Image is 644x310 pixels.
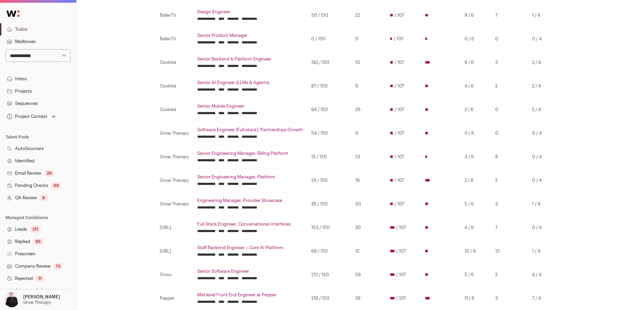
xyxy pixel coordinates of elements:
td: 2 / 4 [528,51,557,75]
td: 15 / 150 [307,145,351,169]
td: Grow Therapy [156,122,193,145]
td: 54 / 150 [307,122,351,145]
a: Engineering Manager, Provider Showcase [197,198,303,203]
span: / 107 [395,154,404,160]
td: 94 / 150 [307,98,351,122]
td: 13 [491,240,528,263]
span: / 107 [395,201,404,207]
td: 19 [351,169,386,192]
td: 0 / 4 [528,27,557,51]
div: 26 [44,170,55,177]
a: Full Stack Engineer, Conversational Interfaces [197,221,303,227]
span: / 107 [396,296,406,301]
td: 7 [491,216,528,240]
td: 2 [491,263,528,287]
td: 3 [491,192,528,216]
td: 4 / 4 [528,263,557,287]
td: Cooklist [156,98,193,122]
span: / 107 [395,107,404,112]
td: 0 / 4 [528,169,557,192]
td: Grow Therapy [156,145,193,169]
div: 66 [51,182,62,189]
td: 23 [351,145,386,169]
a: Staff Backend Engineer – Core AI Platform [197,245,303,251]
td: 50 [351,192,386,216]
a: Design Engineer [197,9,303,15]
div: 95 [33,238,43,245]
td: 0 [491,98,528,122]
span: / 107 [395,178,404,183]
td: 8 / 6 [460,51,491,75]
a: Senior Engineering Manager, Platform [197,174,303,180]
td: BallerTV [156,27,193,51]
td: 29 [351,98,386,122]
td: 20 [351,216,386,240]
td: 0 [351,27,386,51]
td: 2 / 4 [528,75,557,98]
td: 1 / 4 [528,240,557,263]
td: 0 / 6 [460,122,491,145]
td: 0 [491,122,528,145]
td: 50 / 150 [307,4,351,27]
a: Senior Product Manager [197,33,303,38]
a: Senior Mobile Engineer [197,104,303,109]
td: BallerTV [156,4,193,27]
td: 2 [491,75,528,98]
td: 2 [491,169,528,192]
span: / 107 [395,13,404,18]
a: Senior Software Engineer [197,269,303,274]
td: 5 / 6 [460,263,491,287]
td: Orion [156,263,193,287]
button: Open dropdown [5,112,57,121]
div: 13 [53,263,63,270]
td: 0 / 4 [528,145,557,169]
td: 0 / 6 [460,27,491,51]
td: 4 / 6 [460,216,491,240]
p: Grow Therapy [23,300,51,305]
span: / 107 [395,131,404,136]
td: 87 / 150 [307,75,351,98]
td: 59 [351,263,386,287]
td: 0 [351,122,386,145]
td: 24 / 150 [307,169,351,192]
td: 9 [351,75,386,98]
td: 10 [351,51,386,75]
td: 212 / 150 [307,263,351,287]
td: 2 / 6 [460,169,491,192]
button: Open dropdown [3,292,61,307]
td: [URL] [156,240,193,263]
td: 2 / 6 [460,98,491,122]
td: Cooklist [156,51,193,75]
a: Senior AI Engineer (LLMs & Agents) [197,80,303,85]
div: 11 [35,275,44,282]
a: Mid-level Front End Engineer at Pepper [197,292,303,298]
td: 7 [491,4,528,27]
p: [PERSON_NAME] [23,294,60,300]
td: 2 / 4 [528,98,557,122]
a: Software Engineer (Full-stack), Partnerships Growth [197,127,303,133]
span: / 107 [396,272,406,278]
td: 0 / 4 [528,122,557,145]
td: Cooklist [156,75,193,98]
td: 4 / 6 [460,75,491,98]
a: Senior Backend & Platform Engineer [197,56,303,62]
td: 26 / 150 [307,192,351,216]
td: Grow Therapy [156,192,193,216]
td: 0 / 150 [307,27,351,51]
span: / 107 [395,83,404,89]
td: 3 / 6 [460,145,491,169]
span: / 107 [396,225,406,230]
td: 69 / 150 [307,240,351,263]
td: 1 / 4 [528,4,557,27]
td: [URL] [156,216,193,240]
img: 9240684-medium_jpg [4,292,19,307]
td: 1 / 4 [528,192,557,216]
td: Grow Therapy [156,169,193,192]
div: 8 [40,194,48,201]
td: 8 [491,145,528,169]
td: 10 / 6 [460,240,491,263]
span: / 107 [395,60,404,65]
img: Wellfound [3,7,23,21]
td: 9 / 6 [460,4,491,27]
td: 5 / 6 [460,192,491,216]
